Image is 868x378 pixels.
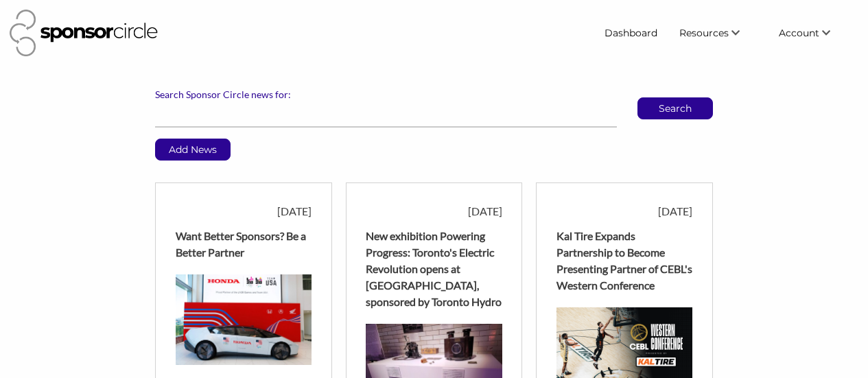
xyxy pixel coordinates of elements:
li: Account [768,21,858,45]
div: [DATE] [556,203,692,220]
button: Search [637,97,713,119]
a: Add News [155,139,231,161]
div: [DATE] [366,203,502,220]
img: Sponsor Circle Logo [10,10,158,56]
img: vts9wktvoaa4rlkauy5n.jpg [176,274,312,365]
p: Add News [156,139,230,160]
li: Resources [668,21,768,45]
a: Dashboard [594,21,668,45]
p: Search [638,98,712,119]
div: Want Better Sponsors? Be a Better Partner [176,228,312,261]
div: Kal Tire Expands Partnership to Become Presenting Partner of CEBL's Western Conference [556,228,692,294]
div: [DATE] [176,203,312,220]
span: Resources [679,27,729,39]
div: New exhibition Powering Progress: Toronto's Electric Revolution opens at [GEOGRAPHIC_DATA], spons... [366,228,502,310]
span: Account [779,27,819,39]
label: Search Sponsor Circle news for: [155,88,713,101]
